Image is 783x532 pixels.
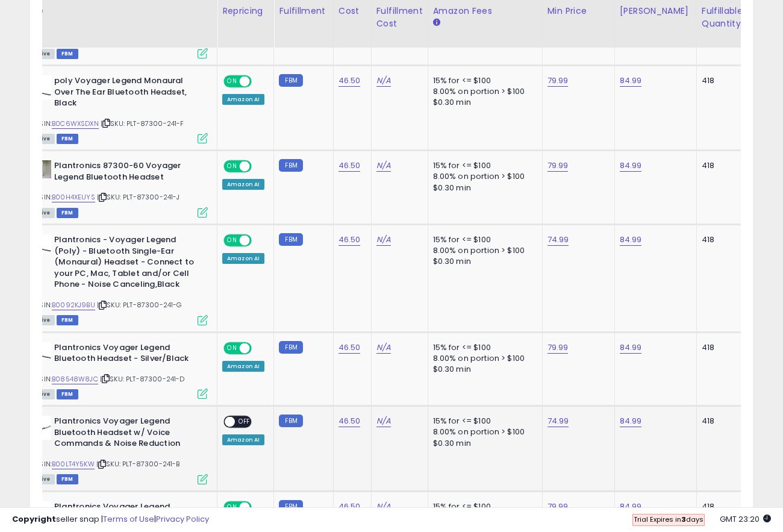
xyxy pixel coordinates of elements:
[433,86,533,97] div: 8.00% on portion > $100
[702,160,739,171] div: 418
[27,160,208,216] div: ASIN:
[620,342,642,354] a: 84.99
[57,389,78,399] span: FBM
[52,300,95,310] a: B0092KJ9BU
[702,5,743,30] div: Fulfillable Quantity
[52,192,95,202] a: B00H4XEUYS
[547,5,610,17] div: Min Price
[279,5,328,17] div: Fulfillment
[376,5,423,30] div: Fulfillment Cost
[52,459,95,469] a: B00LT4Y5KW
[279,341,302,354] small: FBM
[702,75,739,86] div: 418
[338,415,361,427] a: 46.50
[57,208,78,218] span: FBM
[52,119,99,129] a: B0C6WXSDXN
[433,234,533,245] div: 15% for <= $100
[433,5,537,17] div: Amazon Fees
[376,75,391,87] a: N/A
[24,5,212,17] div: Title
[338,234,361,246] a: 46.50
[250,161,269,172] span: OFF
[54,75,201,112] b: poly Voyager Legend Monaural Over The Ear Bluetooth Headset, Black
[54,160,201,186] b: Plantronics 87300-60 Voyager Legend Bluetooth Headset
[222,94,264,105] div: Amazon AI
[225,161,240,172] span: ON
[279,415,302,427] small: FBM
[103,513,154,525] a: Terms of Use
[634,515,703,524] span: Trial Expires in days
[225,343,240,353] span: ON
[433,245,533,256] div: 8.00% on portion > $100
[54,416,201,452] b: Plantronics Voyager Legend Bluetooth Headset w/ Voice Commands & Noise Reduction
[433,364,533,375] div: $0.30 min
[620,5,691,17] div: [PERSON_NAME]
[547,75,569,87] a: 79.99
[433,183,533,193] div: $0.30 min
[547,160,569,172] a: 79.99
[433,97,533,108] div: $0.30 min
[57,49,78,59] span: FBM
[433,427,533,437] div: 8.00% on portion > $100
[54,342,201,368] b: Plantronics Voyager Legend Bluetooth Headset - Silver/Black
[338,75,361,87] a: 46.50
[250,77,269,87] span: OFF
[12,513,56,525] strong: Copyright
[433,171,533,182] div: 8.00% on portion > $100
[433,256,533,267] div: $0.30 min
[433,17,440,28] small: Amazon Fees.
[620,234,642,246] a: 84.99
[279,159,302,172] small: FBM
[702,234,739,245] div: 418
[376,342,391,354] a: N/A
[222,5,269,17] div: Repricing
[225,77,240,87] span: ON
[376,160,391,172] a: N/A
[52,374,98,384] a: B08548W8JC
[620,75,642,87] a: 84.99
[222,253,264,264] div: Amazon AI
[57,474,78,484] span: FBM
[433,416,533,427] div: 15% for <= $100
[681,515,686,524] b: 3
[222,179,264,190] div: Amazon AI
[96,459,180,469] span: | SKU: PLT-87300-241-B
[97,192,180,202] span: | SKU: PLT-87300-241-J
[54,234,201,293] b: Plantronics - Voyager Legend (Poly) - Bluetooth Single-Ear (Monaural) Headset - Connect to your P...
[101,119,184,128] span: | SKU: PLT-87300-241-F
[156,513,209,525] a: Privacy Policy
[433,342,533,353] div: 15% for <= $100
[547,342,569,354] a: 79.99
[620,160,642,172] a: 84.99
[279,233,302,246] small: FBM
[338,160,361,172] a: 46.50
[12,514,209,525] div: seller snap | |
[27,342,208,398] div: ASIN:
[338,342,361,354] a: 46.50
[720,513,771,525] span: 2025-09-8 23:20 GMT
[222,434,264,445] div: Amazon AI
[225,236,240,246] span: ON
[702,342,739,353] div: 418
[547,234,569,246] a: 74.99
[433,75,533,86] div: 15% for <= $100
[376,234,391,246] a: N/A
[57,134,78,144] span: FBM
[57,315,78,325] span: FBM
[702,416,739,427] div: 418
[97,300,182,310] span: | SKU: PLT-87300-241-G
[433,438,533,449] div: $0.30 min
[222,361,264,372] div: Amazon AI
[235,417,254,427] span: OFF
[250,343,269,353] span: OFF
[376,415,391,427] a: N/A
[433,160,533,171] div: 15% for <= $100
[547,415,569,427] a: 74.99
[620,415,642,427] a: 84.99
[433,353,533,364] div: 8.00% on portion > $100
[100,374,185,384] span: | SKU: PLT-87300-241-D
[279,74,302,87] small: FBM
[250,236,269,246] span: OFF
[338,5,366,17] div: Cost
